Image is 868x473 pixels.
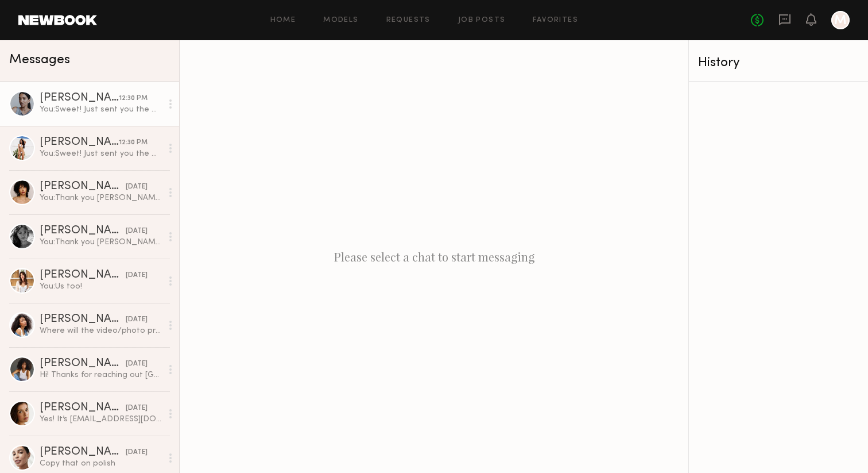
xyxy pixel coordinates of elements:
div: You: Thank you [PERSON_NAME]! You were lovely to work with. [40,193,162,203]
div: [PERSON_NAME] [40,93,119,104]
span: Messages [9,53,70,67]
a: Home [270,17,296,24]
a: Job Posts [458,17,506,24]
div: [DATE] [126,447,148,458]
div: [PERSON_NAME] [40,225,126,237]
div: [DATE] [126,270,148,281]
div: Please select a chat to start messaging [180,40,688,473]
div: [PERSON_NAME] [40,270,126,281]
div: [PERSON_NAME] [40,137,119,148]
div: [DATE] [126,403,148,414]
div: You: Us too! [40,281,162,292]
div: [PERSON_NAME] [40,358,126,370]
div: 12:30 PM [119,137,148,148]
a: Models [323,17,358,24]
a: Requests [386,17,431,24]
div: [DATE] [126,182,148,193]
div: History [698,56,859,70]
div: Hi! Thanks for reaching out [GEOGRAPHIC_DATA] :) I am available. Can I ask what the agreed rate is? [40,370,162,380]
div: [PERSON_NAME] [40,181,126,193]
div: Where will the video/photo project be taking place? [40,325,162,336]
a: M [831,11,850,29]
div: Copy that on polish [40,458,162,469]
div: [PERSON_NAME] [40,314,126,325]
div: [PERSON_NAME] [40,402,126,414]
div: Yes! It’s [EMAIL_ADDRESS][DOMAIN_NAME] [40,414,162,425]
a: Favorites [533,17,578,24]
div: [DATE] [126,359,148,370]
div: You: Sweet! Just sent you the modeling brief there, talk soon! [40,148,162,159]
div: 12:30 PM [119,93,148,104]
div: You: Thank you [PERSON_NAME]! It was so lovely to work with you. 🤎 [40,237,162,248]
div: [PERSON_NAME] [40,447,126,458]
div: [DATE] [126,226,148,237]
div: [DATE] [126,314,148,325]
div: You: Sweet! Just sent you the modeling brief there, talk soon! [40,104,162,115]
